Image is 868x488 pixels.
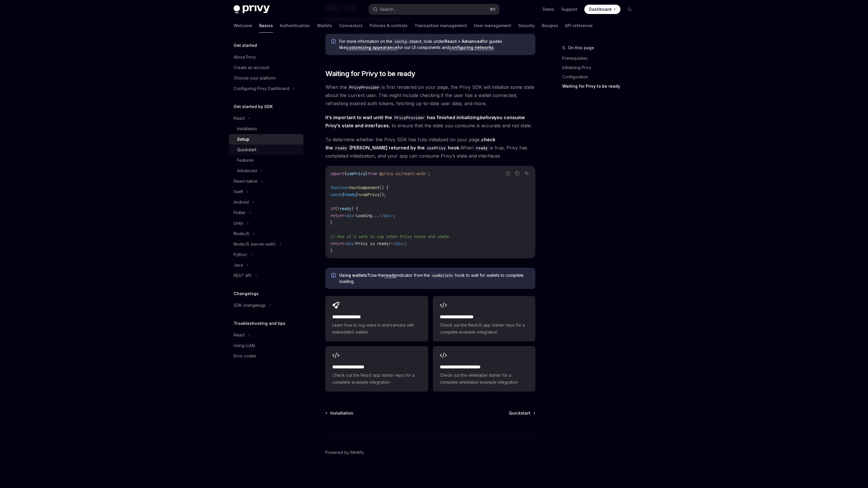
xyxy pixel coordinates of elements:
[339,272,530,284] span: Use the indicator from the hook to wait for wallets to complete loading.
[428,171,431,176] span: ;
[344,241,347,246] span: <
[509,410,530,416] span: Quickstart
[229,197,304,207] button: Android
[234,320,285,327] h5: Troubleshooting and tips
[561,6,577,12] a: Support
[234,230,249,237] div: NodeJS
[237,157,254,164] div: Features
[234,332,245,339] div: React
[330,192,342,197] span: const
[356,241,391,246] span: Privy is ready!
[331,39,337,45] svg: Info
[380,6,396,13] div: Search...
[229,340,304,351] a: Using LLMs
[339,19,363,33] a: Connectors
[234,115,245,122] div: React
[229,186,304,197] button: Swift
[229,351,304,361] a: Error codes
[377,171,428,176] span: '@privy-io/react-auth'
[229,260,304,270] button: Java
[356,192,358,197] span: }
[229,113,304,124] button: React
[339,38,530,50] span: For more information on the object, look under for guides like for our UI components and .
[339,273,369,278] strong: Using wallets?
[568,44,594,51] span: On this page
[234,64,269,71] div: Create an account
[445,39,482,44] strong: React > Advanced
[433,296,535,341] a: **** **** **** ****Check out the NextJS app starter repo for a complete example integration
[384,213,391,218] span: div
[237,136,249,143] div: Setup
[229,218,304,228] button: Unity
[474,19,511,33] a: User management
[331,273,337,279] svg: Info
[229,134,304,145] a: Setup
[449,45,494,50] a: configuring networks
[504,170,512,177] button: Report incorrect code
[325,83,535,108] span: When the is first rendered on your page, the Privy SDK will initialize some state about the curre...
[325,296,428,341] a: **** **** **** *Learn how to log users in and transact with embedded wallets
[234,302,266,309] div: SDK changelogs
[234,54,256,61] div: About Privy
[562,82,639,91] a: Waiting for Privy to be ready
[330,410,353,416] span: Installation
[393,213,396,218] span: ;
[330,248,333,253] span: }
[625,5,634,14] button: Toggle dark mode
[234,19,252,33] a: Welcome
[358,192,361,197] span: =
[523,170,530,177] button: Ask AI
[229,73,304,83] a: Choose your platform
[237,125,257,132] div: Installation
[234,188,243,195] div: Swift
[330,234,449,239] span: // Now it's safe to use other Privy hooks and state
[347,213,354,218] span: div
[344,213,347,218] span: <
[229,239,304,249] button: NodeJS (server-auth)
[229,270,304,281] button: REST API
[351,206,358,211] span: ) {
[340,206,351,211] span: ready
[354,213,356,218] span: >
[332,372,421,386] span: Check out the React app starter repo for a complete example integration
[229,165,304,176] button: Advanced
[229,52,304,62] a: About Privy
[234,5,270,13] img: dark logo
[342,192,344,197] span: {
[325,450,364,455] a: Powered by Mintlify
[234,342,255,349] div: Using LLMs
[326,410,353,416] a: Installation
[229,249,304,260] button: Python
[391,213,393,218] span: >
[330,220,333,225] span: }
[514,170,521,177] button: Copy the contents from the code block
[479,114,494,120] em: before
[440,372,528,386] span: Check out the whitelabel starter for a complete whitelabel example integration
[229,62,304,73] a: Create an account
[379,213,384,218] span: </
[325,135,535,160] span: To determine whether the Privy SDK has fully initialized on your page, When is true, Privy has co...
[333,145,349,151] code: ready
[234,220,243,227] div: Unity
[332,322,421,336] span: Learn how to log users in and transact with embedded wallets
[234,199,249,206] div: Android
[543,6,554,12] a: Demo
[365,171,368,176] span: }
[234,272,251,279] div: REST API
[384,273,396,278] a: ready
[509,410,535,416] a: Quickstart
[234,262,243,269] div: Java
[584,5,620,14] a: Dashboard
[405,241,407,246] span: ;
[414,19,467,33] a: Transaction management
[349,185,379,190] span: YourComponent
[234,75,276,82] div: Choose your platform
[229,300,304,311] button: SDK changelogs
[330,185,349,190] span: function
[391,241,396,246] span: </
[565,19,593,33] a: API reference
[234,241,276,248] div: NodeJS (server-auth)
[229,124,304,134] a: Installation
[354,241,356,246] span: >
[490,7,496,12] span: ⌘ K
